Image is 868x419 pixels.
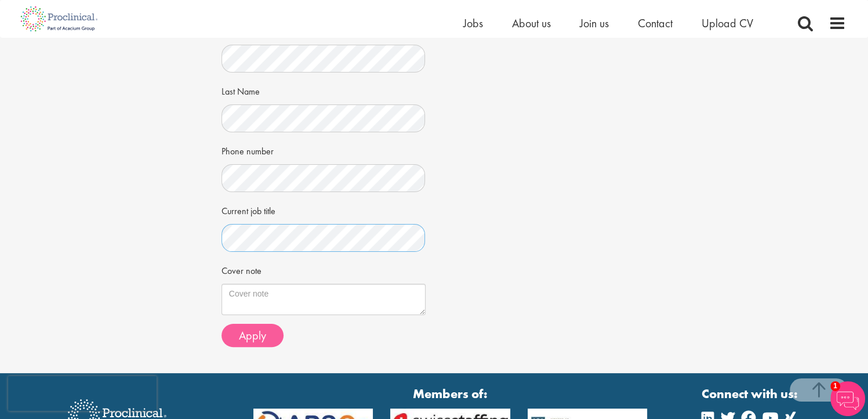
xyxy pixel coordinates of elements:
label: Cover note [221,261,262,278]
a: Contact [638,16,673,31]
span: Apply [239,328,266,343]
label: Current job title [221,201,275,218]
strong: Connect with us: [702,385,800,403]
a: Jobs [463,16,483,31]
label: Last Name [221,81,260,99]
strong: Members of: [253,385,648,403]
a: Upload CV [702,16,753,31]
a: Join us [580,16,609,31]
span: 1 [830,381,840,391]
button: Apply [221,324,284,347]
iframe: reCAPTCHA [8,376,157,411]
label: Phone number [221,141,274,158]
img: Chatbot [830,381,865,416]
a: About us [512,16,551,31]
